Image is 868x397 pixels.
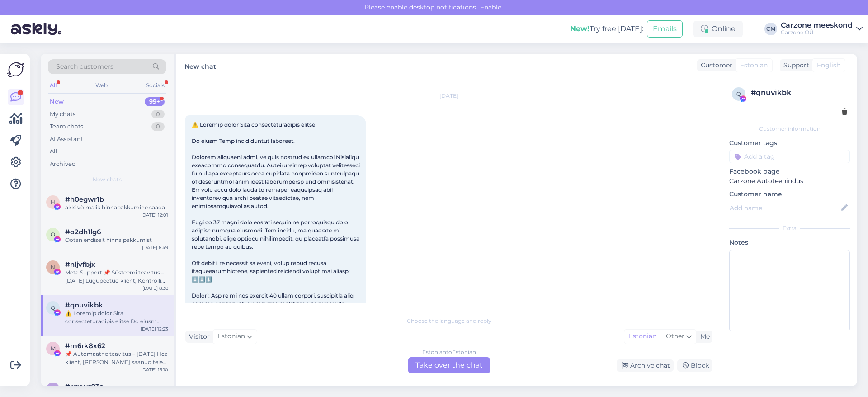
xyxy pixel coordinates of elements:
[624,330,661,343] div: Estonian
[185,332,210,341] div: Visitor
[781,29,853,36] div: Carzone OÜ
[65,342,105,350] span: #m6rk8x62
[185,317,712,325] div: Choose the language and reply
[93,175,122,184] span: New chats
[764,23,777,35] div: CM
[51,345,56,352] span: m
[184,59,216,71] label: New chat
[141,326,168,332] div: [DATE] 12:23
[51,386,55,392] span: r
[697,332,710,341] div: Me
[422,348,476,356] div: Estonian to Estonian
[729,189,850,199] p: Customer name
[729,176,850,186] p: Carzone Autoteenindus
[51,231,55,238] span: o
[50,147,57,156] div: All
[65,383,103,391] span: #rgxws93s
[729,167,850,176] p: Facebook page
[65,236,168,244] div: Ootan endiselt hinna pakkumist
[50,110,75,119] div: My chats
[408,357,490,373] div: Take over the chat
[65,228,101,236] span: #o2dh1lg6
[781,22,863,36] a: Carzone meeskondCarzone OÜ
[56,62,113,71] span: Search customers
[781,22,853,29] div: Carzone meeskond
[740,61,768,70] span: Estonian
[192,121,361,348] span: ⚠️ Loremip dolor Sita consecteturadipis elitse Do eiusm Temp incididuntut laboreet. Dolorem aliqu...
[729,150,850,163] input: Add a tag
[51,264,55,270] span: n
[729,224,850,232] div: Extra
[729,138,850,148] p: Customer tags
[51,304,55,311] span: q
[217,331,245,341] span: Estonian
[7,61,24,78] img: Askly Logo
[677,359,712,372] div: Block
[65,260,95,269] span: #nljvfbjx
[647,20,683,38] button: Emails
[50,122,83,131] div: Team chats
[617,359,674,372] div: Archive chat
[50,97,64,106] div: New
[142,285,168,292] div: [DATE] 8:38
[65,203,168,212] div: äkki võimalik hinnapakkumine saada
[50,135,83,144] div: AI Assistant
[751,87,847,98] div: # qnuvikbk
[142,244,168,251] div: [DATE] 6:49
[141,212,168,218] div: [DATE] 12:01
[151,122,165,131] div: 0
[65,195,104,203] span: #h0egwr1b
[666,332,684,340] span: Other
[730,203,840,213] input: Add name
[570,24,643,34] div: Try free [DATE]:
[50,160,76,169] div: Archived
[94,80,109,91] div: Web
[570,24,590,33] b: New!
[144,80,166,91] div: Socials
[697,61,732,70] div: Customer
[65,269,168,285] div: Meta Support 📌 Süsteemi teavitus – [DATE] Lugupeetud klient, Kontrolli käigus tuvastasime, et tei...
[145,97,165,106] div: 99+
[817,61,840,70] span: English
[693,21,743,37] div: Online
[65,301,103,309] span: #qnuvikbk
[729,238,850,247] p: Notes
[51,198,55,205] span: h
[65,309,168,326] div: ⚠️ Loremip dolor Sita consecteturadipis elitse Do eiusm Temp incididuntut laboreet. Dolorem aliqu...
[48,80,58,91] div: All
[65,350,168,366] div: 📌 Automaatne teavitus – [DATE] Hea klient, [PERSON_NAME] saanud teie lehe kohta tagasisidet ja pl...
[736,90,741,97] span: q
[729,125,850,133] div: Customer information
[780,61,809,70] div: Support
[185,92,712,100] div: [DATE]
[151,110,165,119] div: 0
[477,3,504,11] span: Enable
[141,366,168,373] div: [DATE] 15:10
